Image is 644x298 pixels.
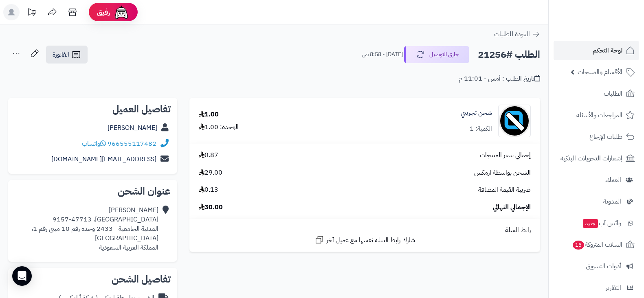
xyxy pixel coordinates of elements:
[199,203,223,212] span: 30.00
[605,174,621,186] span: العملاء
[97,7,110,17] span: رفيق
[108,123,157,133] a: [PERSON_NAME]
[572,239,622,250] span: السلات المتروكة
[15,206,158,252] div: [PERSON_NAME] [GEOGRAPHIC_DATA]، 9157-47713 المدنية الجامعية - 2433 وحدة رقم 10 مبنى رقم 1، [GEOG...
[314,235,415,245] a: شارك رابط السلة نفسها مع عميل آخر
[554,170,639,190] a: العملاء
[589,21,636,38] img: logo-2.png
[46,46,88,64] a: الفاتورة
[493,203,531,212] span: الإجمالي النهائي
[15,186,171,196] h2: عنوان الشحن
[578,66,622,78] span: الأقسام والمنتجات
[362,50,403,59] small: [DATE] - 8:58 ص
[554,213,639,233] a: وآتس آبجديد
[554,149,639,168] a: إشعارات التحويلات البنكية
[12,266,32,286] div: Open Intercom Messenger
[108,139,156,149] a: 966555117482
[586,261,621,272] span: أدوات التسويق
[554,105,639,125] a: المراجعات والأسئلة
[576,110,622,121] span: المراجعات والأسئلة
[554,41,639,60] a: لوحة التحكم
[113,4,130,20] img: ai-face.png
[604,88,622,99] span: الطلبات
[494,29,540,39] a: العودة للطلبات
[199,123,239,132] div: الوحدة: 1.00
[589,131,622,142] span: طلبات الإرجاع
[554,127,639,147] a: طلبات الإرجاع
[474,168,531,177] span: الشحن بواسطة ارمكس
[499,105,530,137] img: no_image-90x90.png
[461,108,492,118] a: شحن تجريبي
[478,46,540,63] h2: الطلب #21256
[573,241,584,250] span: 15
[53,50,69,59] span: الفاتورة
[326,236,415,245] span: شارك رابط السلة نفسها مع عميل آخر
[15,274,171,284] h2: تفاصيل الشحن
[554,192,639,211] a: المدونة
[603,196,621,207] span: المدونة
[480,151,531,160] span: إجمالي سعر المنتجات
[199,168,222,177] span: 29.00
[459,74,540,83] div: تاريخ الطلب : أمس - 11:01 م
[199,151,218,160] span: 0.87
[560,153,622,164] span: إشعارات التحويلات البنكية
[193,226,537,235] div: رابط السلة
[582,217,621,229] span: وآتس آب
[554,84,639,103] a: الطلبات
[470,124,492,134] div: الكمية: 1
[583,219,598,228] span: جديد
[199,185,218,195] span: 0.13
[593,45,622,56] span: لوحة التحكم
[404,46,469,63] button: جاري التوصيل
[22,4,42,22] a: تحديثات المنصة
[15,104,171,114] h2: تفاصيل العميل
[554,256,639,276] a: أدوات التسويق
[199,110,219,119] div: 1.00
[82,139,106,149] a: واتساب
[554,278,639,298] a: التقارير
[554,235,639,254] a: السلات المتروكة15
[494,29,530,39] span: العودة للطلبات
[478,185,531,195] span: ضريبة القيمة المضافة
[606,282,621,294] span: التقارير
[51,154,156,164] a: [EMAIL_ADDRESS][DOMAIN_NAME]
